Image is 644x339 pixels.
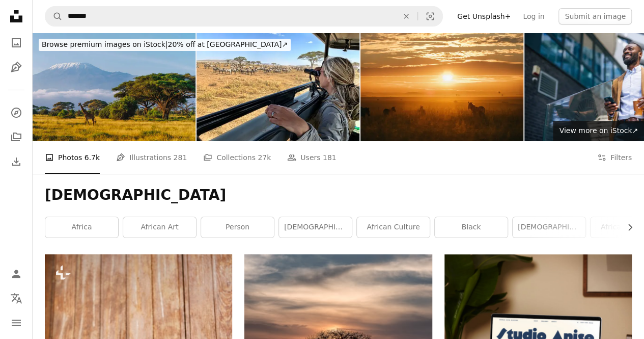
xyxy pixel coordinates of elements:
[174,152,187,163] span: 281
[201,217,274,238] a: person
[45,7,63,26] button: Search Unsplash
[357,217,430,238] a: african culture
[395,7,417,26] button: Clear
[559,126,638,135] span: View more on iStock ↗
[558,8,632,24] button: Submit an image
[33,33,195,141] img: Masai giraffe in front of Kilimanjaro mountain in Amboseli National Park, Kenya
[45,6,443,27] form: Find visuals sitewide
[621,217,632,238] button: scroll list to the right
[203,141,271,174] a: Collections 27k
[6,33,26,53] a: Photos
[287,141,336,174] a: Users 181
[6,57,26,77] a: Illustrations
[597,141,632,174] button: Filters
[244,320,432,329] a: brown tree on surrounded by brown grass during golden hour
[517,8,550,24] a: Log in
[360,33,523,141] img: Group of zebras in the wilderness at sunset.
[6,288,26,308] button: Language
[45,217,118,238] a: africa
[6,127,26,147] a: Collections
[6,312,26,333] button: Menu
[123,217,196,238] a: african art
[45,186,632,204] h1: [DEMOGRAPHIC_DATA]
[197,33,359,141] img: Woman Looking Through Binoculars While Standing In Jeep
[258,152,271,163] span: 27k
[6,6,26,29] a: Home — Unsplash
[451,8,517,24] a: Get Unsplash+
[6,264,26,284] a: Log in / Sign up
[279,217,352,238] a: [DEMOGRAPHIC_DATA] woman
[513,217,585,238] a: [DEMOGRAPHIC_DATA] girl
[418,7,442,26] button: Visual search
[553,121,644,141] a: View more on iStock↗
[323,152,337,163] span: 181
[435,217,508,238] a: black
[33,33,297,57] a: Browse premium images on iStock|20% off at [GEOGRAPHIC_DATA]↗
[116,141,187,174] a: Illustrations 281
[42,40,167,48] span: Browse premium images on iStock |
[6,151,26,172] a: Download History
[42,40,288,48] span: 20% off at [GEOGRAPHIC_DATA] ↗
[6,102,26,123] a: Explore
